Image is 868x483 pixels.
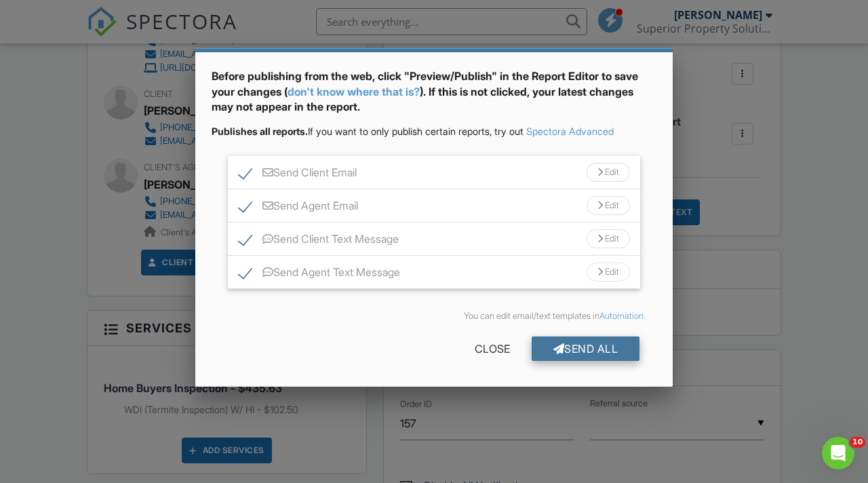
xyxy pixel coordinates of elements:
label: Send Agent Email [239,199,358,216]
label: Send Client Text Message [239,233,399,250]
div: You can edit email/text templates in . [222,311,646,322]
span: 10 [850,437,865,448]
a: don't know where that is? [288,85,420,98]
div: Close [453,336,532,361]
strong: Publishes all reports. [212,125,308,137]
span: If you want to only publish certain reports, try out [212,125,524,137]
div: Edit [587,163,630,182]
div: Edit [587,229,630,248]
div: Send All [532,336,640,361]
a: Spectora Advanced [526,125,614,137]
div: Before publishing from the web, click "Preview/Publish" in the Report Editor to save your changes... [212,69,656,125]
div: Edit [587,263,630,282]
iframe: Intercom live chat [822,437,854,469]
div: Edit [587,196,630,215]
label: Send Client Email [239,166,357,183]
a: Automation [599,311,644,321]
label: Send Agent Text Message [239,266,400,283]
